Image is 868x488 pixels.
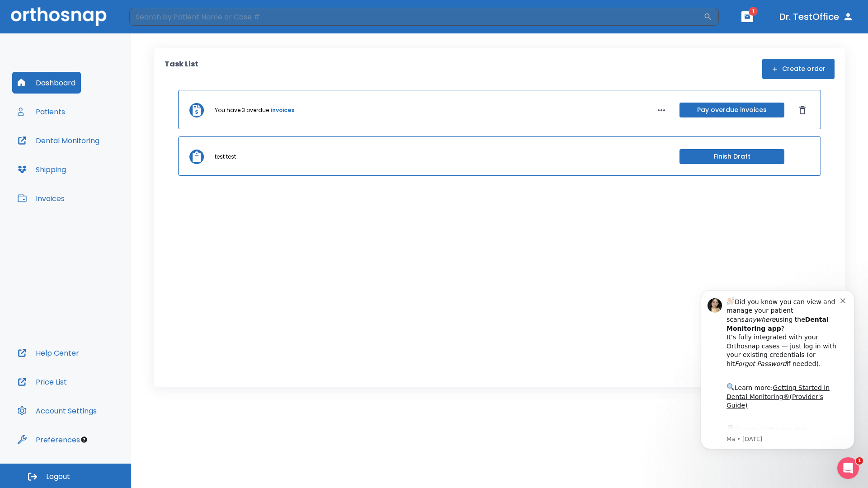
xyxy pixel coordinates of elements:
[165,59,198,79] p: Task List
[271,106,294,114] a: invoices
[12,400,102,422] button: Account Settings
[39,150,120,166] a: App Store
[12,101,71,122] button: Patients
[795,103,810,117] button: Dismiss
[129,8,703,26] input: Search by Patient Name or Case #
[12,130,105,151] button: Dental Monitoring
[153,19,160,27] button: Dismiss notification
[215,106,269,114] p: You have 3 overdue
[12,159,71,180] button: Shipping
[215,153,236,161] p: test test
[39,159,153,167] p: Message from Ma, sent 2w ago
[856,457,863,465] span: 1
[12,342,85,364] button: Help Center
[12,371,72,393] button: Price List
[11,7,107,26] img: Orthosnap
[12,188,70,209] button: Invoices
[776,9,857,25] button: Dr. TestOffice
[12,72,81,94] button: Dashboard
[687,277,868,464] iframe: Intercom notifications message
[762,59,835,79] button: Create order
[749,7,758,16] span: 1
[12,429,85,450] button: Preferences
[679,103,784,117] button: Pay overdue invoices
[39,147,153,193] div: Download the app: | ​ Let us know if you need help getting started!
[679,149,784,164] button: Finish Draft
[837,457,859,479] iframe: Intercom live chat
[46,472,70,482] span: Logout
[80,436,88,444] div: Tooltip anchor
